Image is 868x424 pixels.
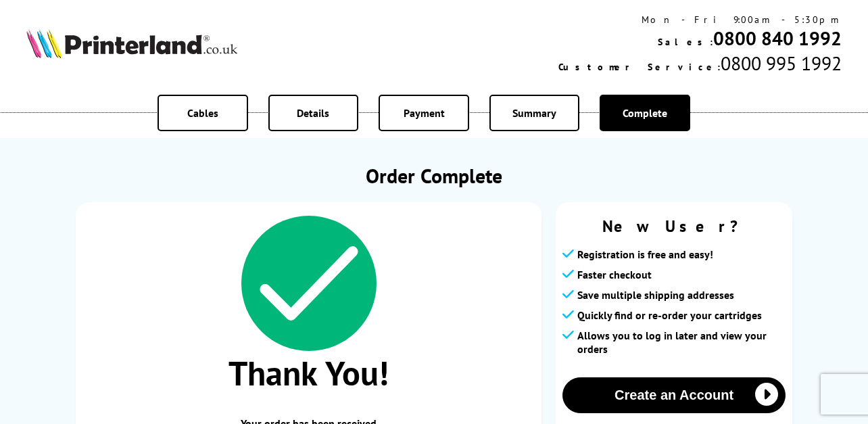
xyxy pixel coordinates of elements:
span: Faster checkout [577,268,652,281]
span: Save multiple shipping addresses [577,288,734,302]
a: 0800 840 1992 [713,26,842,51]
span: New User? [562,216,786,237]
div: Mon - Fri 9:00am - 5:30pm [558,14,842,26]
span: Sales: [658,36,713,48]
span: Quickly find or re-order your cartridges [577,308,762,322]
span: Summary [512,106,556,120]
span: Payment [404,106,445,120]
span: Complete [623,106,667,120]
span: Details [297,106,329,120]
span: Thank You! [89,351,528,395]
span: Allows you to log in later and view your orders [577,329,786,356]
h1: Order Complete [76,162,792,189]
span: 0800 995 1992 [721,51,842,76]
span: Cables [187,106,218,120]
span: Customer Service: [558,61,721,73]
img: Printerland Logo [26,28,237,58]
button: Create an Account [562,377,786,413]
span: Registration is free and easy! [577,248,713,261]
